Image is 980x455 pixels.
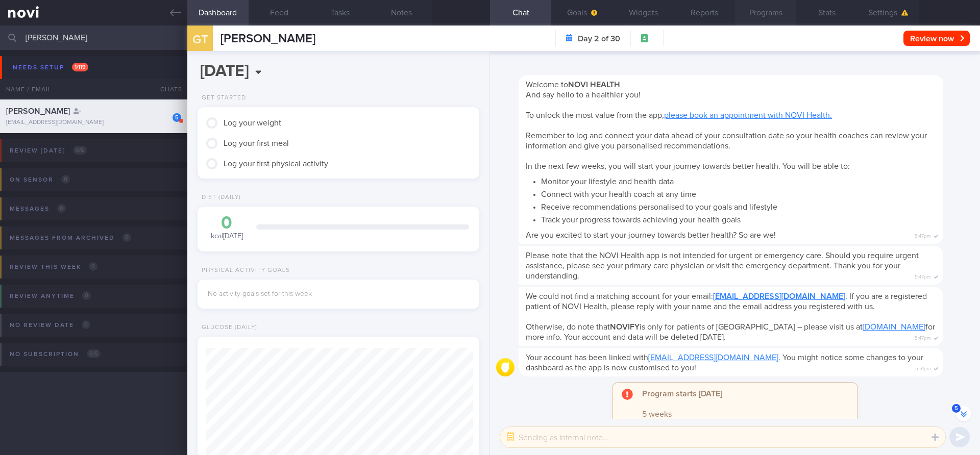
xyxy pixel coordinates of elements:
[89,262,97,271] span: 0
[72,63,88,71] span: 1 / 119
[7,347,103,361] div: No subscription
[526,91,641,99] span: And say hello to a healthier you!
[82,320,90,329] span: 0
[526,111,832,119] span: To unlock the most value from the app,
[7,173,72,187] div: On sensor
[952,404,961,413] span: 5
[7,318,93,332] div: No review date
[863,323,925,331] a: [DOMAIN_NAME]
[7,231,134,245] div: Messages from Archived
[73,146,87,155] span: 0 / 6
[903,31,970,46] button: Review now
[173,113,181,122] div: 5
[541,174,936,187] li: Monitor your lifestyle and health data
[915,230,931,240] span: 5:47pm
[610,323,640,331] strong: NOVIFY
[541,199,936,212] li: Receive recommendations personalised to your goals and lifestyle
[198,324,257,332] div: Glucose (Daily)
[198,94,246,102] div: Get Started
[7,260,100,274] div: Review this week
[198,194,241,201] div: Diet (Daily)
[7,289,93,303] div: Review anytime
[526,231,776,239] span: Are you excited to start your journey towards better health? So are we!
[526,81,620,89] span: Welcome to
[198,267,290,274] div: Physical Activity Goals
[6,119,181,127] div: [EMAIL_ADDRESS][DOMAIN_NAME]
[208,214,246,241] div: kcal [DATE]
[526,132,927,150] span: Remember to log and connect your data ahead of your consultation date so your health coaches can ...
[642,390,722,398] strong: Program starts [DATE]
[7,202,68,216] div: Messages
[568,81,620,89] strong: NOVI HEALTH
[57,204,66,213] span: 0
[208,290,469,299] div: No activity goals set for this week
[10,61,91,74] div: Needs setup
[122,233,131,242] span: 0
[915,332,931,342] span: 5:47pm
[526,162,850,170] span: In the next few weeks, you will start your journey towards better health. You will be able to:
[87,349,101,358] span: 0 / 5
[6,107,70,115] span: [PERSON_NAME]
[915,363,931,372] span: 5:51pm
[61,175,70,184] span: 0
[82,291,91,300] span: 0
[146,79,187,99] div: Chats
[181,19,219,59] div: GT
[664,111,832,119] a: please book an appointment with NOVI Health.
[220,33,315,45] span: [PERSON_NAME]
[208,214,246,232] div: 0
[526,292,927,311] span: We could not find a matching account for your email: . If you are a registered patient of NOVI He...
[915,271,931,281] span: 5:47pm
[526,251,919,280] span: Please note that the NOVI Health app is not intended for urgent or emergency care. Should you req...
[526,353,923,372] span: Your account has been linked with . You might notice some changes to your dashboard as the app is...
[956,406,971,421] button: 5
[526,323,935,341] span: Otherwise, do note that is only for patients of [GEOGRAPHIC_DATA] – please visit us at for more i...
[541,212,936,225] li: Track your progress towards achieving your health goals
[541,187,936,199] li: Connect with your health coach at any time
[713,292,845,300] a: [EMAIL_ADDRESS][DOMAIN_NAME]
[648,353,778,362] a: [EMAIL_ADDRESS][DOMAIN_NAME]
[7,144,89,158] div: Review [DATE]
[642,410,672,418] span: 5 weeks
[578,34,620,44] strong: Day 2 of 30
